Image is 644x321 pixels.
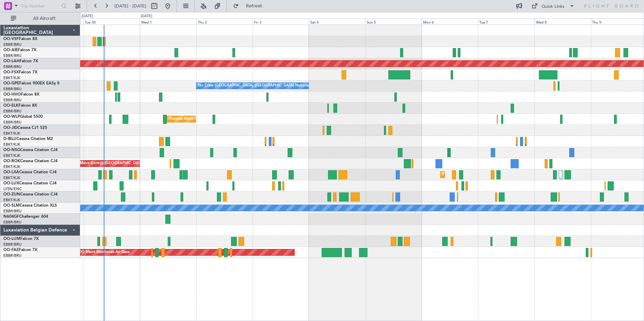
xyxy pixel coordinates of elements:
a: OO-NSGCessna Citation CJ4 [3,148,58,152]
span: OO-LXA [3,170,19,174]
span: OO-FAE [3,248,19,252]
div: Tue 30 [84,19,140,25]
a: OO-SLMCessna Citation XLS [3,204,57,208]
span: OO-FSX [3,70,19,74]
a: D-IBLUCessna Citation M2 [3,137,53,141]
span: OO-ELK [3,104,19,108]
a: EBBR/BRU [3,253,22,258]
a: OO-ROKCessna Citation CJ4 [3,159,58,163]
a: EBKT/KJK [3,75,20,80]
span: OO-HHO [3,93,21,97]
div: Wed 8 [535,19,591,25]
div: Thu 2 [196,19,253,25]
a: OO-FAEFalcon 7X [3,248,37,252]
div: Tue 7 [478,19,534,25]
a: OO-FSXFalcon 7X [3,70,37,74]
div: [DATE] [141,13,152,19]
input: Trip Number [21,1,59,11]
span: OO-NSG [3,148,20,152]
a: OO-LUXCessna Citation CJ4 [3,181,57,185]
a: EBBR/BRU [3,86,22,92]
span: D-IBLU [3,137,17,141]
button: Quick Links [528,1,578,11]
div: Sun 5 [365,19,422,25]
div: Quick Links [542,3,565,10]
a: EBBR/BRU [3,209,22,214]
span: OO-SLM [3,204,20,208]
div: Fri 3 [253,19,309,25]
a: EBKT/KJK [3,175,20,180]
a: EBBR/BRU [3,53,22,58]
span: OO-LAH [3,59,20,63]
a: OO-ELKFalcon 8X [3,104,37,108]
span: OO-GPE [3,81,19,85]
div: AOG Maint Kortrijk-[GEOGRAPHIC_DATA] [70,158,143,169]
div: Sat 4 [309,19,365,25]
div: AOG Maint Melsbroek Air Base [76,247,130,257]
a: EBBR/BRU [3,220,22,225]
a: EBKT/KJK [3,153,20,158]
a: N604GFChallenger 604 [3,215,48,219]
div: Mon 6 [422,19,478,25]
a: OO-GPEFalcon 900EX EASy II [3,81,59,85]
a: OO-LAHFalcon 7X [3,59,38,63]
a: OO-JIDCessna CJ1 525 [3,126,47,130]
a: OO-HHOFalcon 8X [3,93,39,97]
a: EBBR/BRU [3,242,22,247]
a: EBBR/BRU [3,64,22,69]
div: Wed 1 [140,19,196,25]
span: OO-ZUN [3,192,20,197]
span: N604GF [3,215,19,219]
span: OO-LUM [3,237,20,241]
a: EBBR/BRU [3,120,22,125]
a: OO-LUMFalcon 7X [3,237,39,241]
div: No Crew [GEOGRAPHIC_DATA] ([GEOGRAPHIC_DATA] National) [198,81,311,91]
a: EBKT/KJK [3,198,20,203]
a: EBKT/KJK [3,142,20,147]
div: Planned Maint Kortrijk-[GEOGRAPHIC_DATA] [442,170,521,180]
span: OO-JID [3,126,18,130]
a: OO-AIEFalcon 7X [3,48,36,52]
button: All Aircraft [7,13,73,24]
button: Refresh [230,1,270,11]
a: OO-LXACessna Citation CJ4 [3,170,57,174]
span: OO-AIE [3,48,18,52]
span: OO-VSF [3,37,19,41]
a: EBBR/BRU [3,42,22,47]
a: EBKT/KJK [3,131,20,136]
a: EBBR/BRU [3,98,22,103]
span: All Aircraft [18,16,71,21]
a: EBKT/KJK [3,164,20,169]
span: OO-LUX [3,181,19,185]
span: Refresh [240,4,268,8]
a: EBBR/BRU [3,109,22,114]
a: OO-WLPGlobal 5500 [3,115,43,119]
a: LFSN/ENC [3,186,22,191]
span: [DATE] - [DATE] [115,3,146,9]
a: OO-VSFFalcon 8X [3,37,37,41]
a: OO-ZUNCessna Citation CJ4 [3,192,58,197]
span: OO-ROK [3,159,20,163]
div: [DATE] [82,13,93,19]
div: Planned Maint Milan (Linate) [169,114,217,124]
span: OO-WLP [3,115,20,119]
